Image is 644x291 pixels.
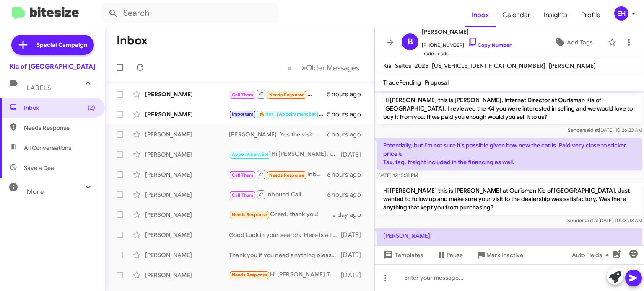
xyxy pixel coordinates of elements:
a: Special Campaign [11,35,94,55]
div: [PERSON_NAME] [145,110,229,118]
button: Mark Inactive [470,247,530,263]
span: Pause [447,247,463,263]
p: Hi [PERSON_NAME] this is [PERSON_NAME], Internet Director at Ourisman Kia of [GEOGRAPHIC_DATA]. I... [377,93,642,124]
span: (2) [88,103,95,112]
button: Previous [282,59,297,76]
span: Needs Response [232,212,267,217]
div: Great, thank you! [229,210,332,219]
span: Labels [27,84,51,92]
span: Needs Response [269,173,305,178]
div: [PERSON_NAME] [145,150,229,159]
span: 🔥 Hot [259,111,273,117]
span: Call Them [232,193,254,198]
span: Trade Leads [422,49,512,58]
span: said at [584,127,599,133]
div: 6 hours ago [327,130,368,139]
div: [PERSON_NAME] [145,251,229,259]
button: Add Tags [542,35,604,50]
button: Pause [430,247,470,263]
span: Needs Response [24,124,95,132]
button: Auto Fields [565,247,619,263]
span: Seltos [395,62,411,70]
div: Hi [PERSON_NAME] Thank k you for reaching out to me but at this time I don't believe I will quali... [229,270,341,280]
span: Proposal [425,79,449,86]
div: 6 hours ago [327,191,368,199]
div: [PERSON_NAME] [145,170,229,179]
div: Inbound Call [229,189,327,200]
div: EH [614,6,628,21]
nav: Page navigation example [283,59,364,76]
div: Thank you if you need anything please let me know [229,251,341,259]
div: 5 hours ago [327,110,368,118]
span: More [27,188,44,196]
span: Sender [DATE] 10:33:03 AM [567,217,642,224]
a: Calendar [496,3,537,27]
div: [PERSON_NAME] [145,231,229,239]
div: [PERSON_NAME] [145,90,229,98]
span: [PERSON_NAME] [422,27,512,37]
span: Call Them [232,173,254,178]
span: Kia [383,62,392,70]
span: Save a Deal [24,164,55,172]
div: Inbound Call [229,169,327,180]
p: Hi [PERSON_NAME] this is [PERSON_NAME] at Ourisman Kia of [GEOGRAPHIC_DATA]. Just wanted to follo... [377,183,642,215]
span: Needs Response [232,272,267,278]
p: [PERSON_NAME], Yes the visit was satisfactory. Worked with [PERSON_NAME]. He was great but at the... [377,228,642,277]
span: [US_VEHICLE_IDENTIFICATION_NUMBER] [432,62,545,70]
div: Good Luck in your search. Here is a link to our website in case we get something else that catche... [229,231,341,239]
span: B [408,35,413,49]
div: 6 hours ago [327,170,368,179]
span: All Conversations [24,144,71,152]
span: Special Campaign [36,41,87,49]
span: [DATE] 12:15:31 PM [377,172,418,178]
div: a day ago [332,211,368,219]
div: [DATE] [341,251,368,259]
div: [PERSON_NAME] [145,191,229,199]
h1: Inbox [117,34,148,47]
a: Insights [537,3,574,27]
div: [DATE] [341,150,368,159]
button: Templates [375,247,430,263]
div: Inbound Call [229,89,327,99]
div: Kia of [GEOGRAPHIC_DATA] [10,62,95,71]
span: Needs Response [269,92,305,98]
p: Potentially, but I'm not sure it's possible given how new the car is. Paid very close to sticker ... [377,138,642,170]
span: Add Tags [567,35,593,50]
div: Hi [PERSON_NAME], it’s [PERSON_NAME] at Ourisman Kia of [GEOGRAPHIC_DATA]. We’re staying open lat... [229,149,341,159]
span: Appointment Set [232,152,269,157]
span: Sender [DATE] 10:26:23 AM [568,127,642,133]
div: [DATE] [341,231,368,239]
span: Call Them [232,92,254,98]
span: Mark Inactive [486,247,523,263]
div: [DATE] [341,271,368,279]
div: [PERSON_NAME], Yes the visit was satisfactory. Worked with [PERSON_NAME]. He was great but at the... [229,130,327,139]
span: Templates [382,247,423,263]
div: [PERSON_NAME] [145,211,229,219]
a: Inbox [465,3,496,27]
div: 5 hours ago [327,90,368,98]
span: [PERSON_NAME] [549,62,596,70]
button: Next [296,59,364,76]
span: « [287,62,292,73]
div: I wasn't ready to purchase that day. I am looking at several different vehicles for purchase. Gat... [229,109,327,119]
div: [PERSON_NAME] [145,130,229,139]
button: EH [607,6,635,21]
span: Appointment Set [279,111,316,117]
span: Older Messages [306,63,359,72]
span: TradePending [383,79,421,86]
span: Auto Fields [572,247,612,263]
div: [PERSON_NAME] [145,271,229,279]
span: Important [232,111,254,117]
span: [PHONE_NUMBER] [422,37,512,49]
span: » [301,62,306,73]
span: said at [584,217,598,224]
span: 2025 [415,62,428,70]
a: Profile [574,3,607,27]
a: Copy Number [467,42,512,48]
span: Inbox [24,103,95,112]
input: Search [101,3,278,23]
